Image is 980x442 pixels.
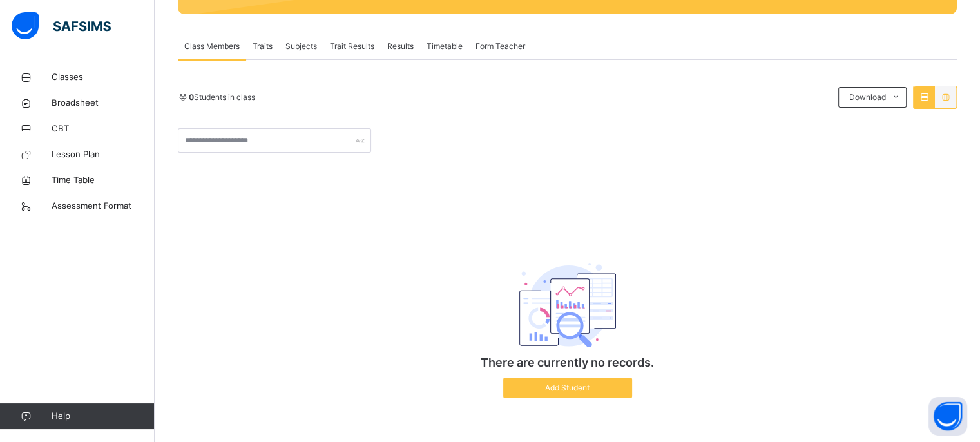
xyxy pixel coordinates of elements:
span: Subjects [285,41,317,52]
span: Assessment Format [52,200,155,213]
span: Form Teacher [476,41,525,52]
span: Time Table [52,174,155,187]
img: classEmptyState.7d4ec5dc6d57f4e1adfd249b62c1c528.svg [519,263,616,348]
span: Help [52,410,154,423]
span: Add Student [513,382,622,394]
span: Class Members [184,41,240,52]
span: Timetable [427,41,463,52]
img: safsims [12,12,111,39]
span: Classes [52,71,155,84]
span: Traits [253,41,273,52]
span: Broadsheet [52,97,155,110]
span: CBT [52,122,155,135]
b: 0 [189,92,194,102]
span: Lesson Plan [52,148,155,161]
p: There are currently no records. [439,354,697,371]
span: Trait Results [330,41,374,52]
button: Open asap [928,397,967,436]
span: Download [849,91,885,103]
span: Results [387,41,414,52]
span: Students in class [189,91,255,103]
div: There are currently no records. [439,227,697,412]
